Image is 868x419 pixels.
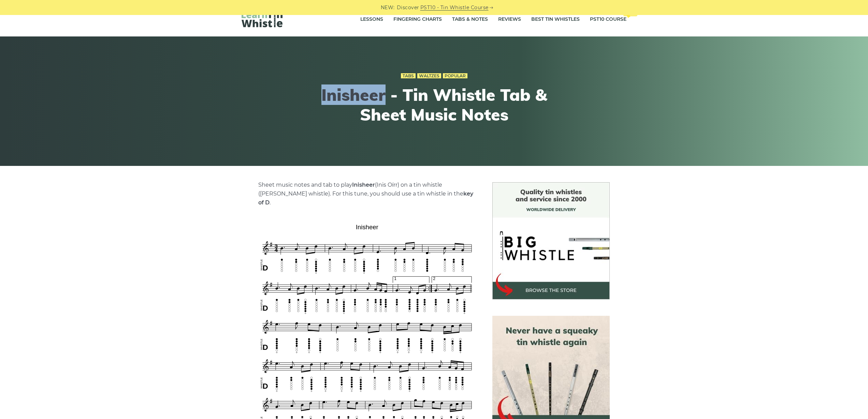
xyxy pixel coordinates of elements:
a: Fingering Charts [393,11,442,28]
span: New [623,9,637,16]
a: Reviews [498,11,521,28]
a: PST10 - Tin Whistle Course [420,4,489,12]
a: Popular [443,73,467,79]
span: NEW: [381,4,395,12]
a: Lessons [360,11,383,28]
span: Discover [397,4,419,12]
img: BigWhistle Tin Whistle Store [492,182,610,299]
a: Tabs [401,73,416,79]
strong: Inisheer [352,182,375,188]
h1: Inisheer - Tin Whistle Tab & Sheet Music Notes [308,85,560,124]
a: PST10 CourseNew [590,11,626,28]
a: Waltzes [417,73,441,79]
img: LearnTinWhistle.com [242,10,283,27]
p: Sheet music notes and tab to play (Inis Oírr) on a tin whistle ([PERSON_NAME] whistle). For this ... [258,181,476,207]
a: Tabs & Notes [452,11,488,28]
a: Best Tin Whistles [531,11,580,28]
